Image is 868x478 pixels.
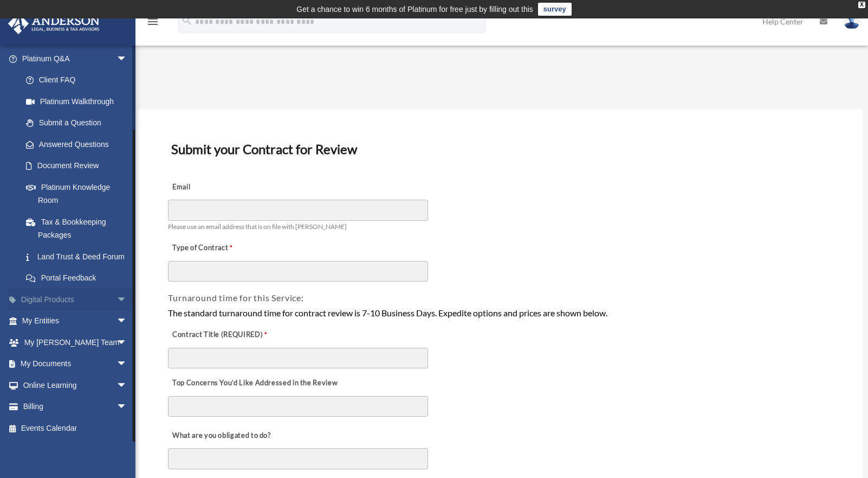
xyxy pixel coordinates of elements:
div: Get a chance to win 6 months of Platinum for free just by filling out this [296,3,533,16]
a: Submit a Question [15,112,144,134]
a: My Entitiesarrow_drop_down [8,310,144,332]
a: Tax & Bookkeeping Packages [15,211,144,246]
span: arrow_drop_down [116,396,138,418]
a: Events Calendar [8,417,144,439]
a: Portal Feedback [15,267,144,289]
span: arrow_drop_down [116,289,138,311]
div: close [858,2,865,8]
span: arrow_drop_down [116,310,138,333]
label: What are you obligated to do? [168,428,276,443]
span: Please use an email address that is on file with [PERSON_NAME] [168,222,347,231]
span: arrow_drop_down [116,48,138,70]
i: search [181,15,193,27]
img: Anderson Advisors Platinum Portal [5,13,103,34]
a: Platinum Walkthrough [15,91,144,112]
a: Digital Productsarrow_drop_down [8,289,144,310]
a: Land Trust & Deed Forum [15,246,144,267]
a: menu [146,19,159,28]
span: Turnaround time for this Service: [168,292,303,303]
a: Platinum Knowledge Room [15,176,144,211]
span: arrow_drop_down [116,374,138,397]
a: My [PERSON_NAME] Teamarrow_drop_down [8,332,144,353]
div: The standard turnaround time for contract review is 7-10 Business Days. Expedite options and pric... [168,306,832,320]
a: My Documentsarrow_drop_down [8,353,144,375]
a: Billingarrow_drop_down [8,396,144,418]
h3: Submit your Contract for Review [167,138,833,161]
a: survey [538,3,572,16]
i: menu [146,15,159,28]
a: Answered Questions [15,133,144,155]
span: arrow_drop_down [116,332,138,354]
img: User Pic [844,14,860,29]
a: Platinum Q&Aarrow_drop_down [8,48,144,69]
a: Online Learningarrow_drop_down [8,374,144,396]
label: Top Concerns You’d Like Addressed in the Review [168,376,340,391]
a: Document Review [15,155,138,177]
label: Email [168,180,276,195]
label: Contract Title (REQUIRED) [168,327,276,342]
span: arrow_drop_down [116,353,138,375]
label: Type of Contract [168,240,276,256]
a: Client FAQ [15,69,144,91]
